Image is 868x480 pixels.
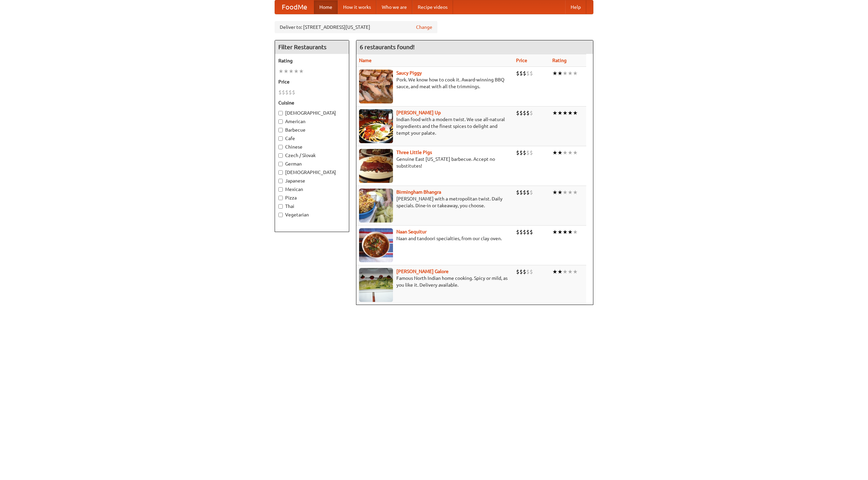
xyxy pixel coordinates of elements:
[552,58,567,63] a: Rating
[285,89,289,96] li: $
[292,89,295,96] li: $
[359,76,511,90] p: Pork. We know how to cook it. Award-winning BBQ sauce, and meat with all the trimmings.
[563,268,568,275] li: ★
[275,0,314,14] a: FoodMe
[396,150,432,155] a: Three Little Pigs
[568,70,573,77] li: ★
[278,187,283,192] input: Mexican
[278,110,346,116] label: [DEMOGRAPHIC_DATA]
[573,268,578,275] li: ★
[278,153,283,158] input: Czech / Slovak
[396,269,449,274] b: [PERSON_NAME] Galore
[523,228,526,236] li: $
[563,228,568,236] li: ★
[299,68,304,75] li: ★
[278,89,282,96] li: $
[278,196,283,200] input: Pizza
[275,40,349,54] h4: Filter Restaurants
[573,109,578,117] li: ★
[552,189,557,196] li: ★
[568,149,573,156] li: ★
[557,189,563,196] li: ★
[278,186,346,193] label: Mexican
[338,0,376,14] a: How it works
[278,99,346,106] h5: Cuisine
[516,149,519,156] li: $
[516,268,519,275] li: $
[283,68,289,75] li: ★
[278,118,346,125] label: American
[359,149,393,183] img: littlepigs.jpg
[396,70,422,76] a: Saucy Piggy
[530,70,533,77] li: $
[359,228,393,262] img: naansequitur.jpg
[278,119,283,124] input: American
[568,228,573,236] li: ★
[396,189,441,195] a: Birmingham Bhangra
[396,229,427,234] a: Naan Sequitur
[278,127,346,133] label: Barbecue
[563,189,568,196] li: ★
[557,268,563,275] li: ★
[516,228,519,236] li: $
[289,89,292,96] li: $
[519,228,523,236] li: $
[573,70,578,77] li: ★
[278,204,283,209] input: Thai
[359,235,511,242] p: Naan and tandoori specialties, from our clay oven.
[523,70,526,77] li: $
[396,110,441,115] a: [PERSON_NAME] Up
[526,228,530,236] li: $
[557,70,563,77] li: ★
[552,228,557,236] li: ★
[359,156,511,169] p: Genuine East [US_STATE] barbecue. Accept no substitutes!
[359,195,511,209] p: [PERSON_NAME] with a metropolitan twist. Daily specials. Dine-in or takeaway, you choose.
[516,70,519,77] li: $
[552,268,557,275] li: ★
[359,58,372,63] a: Name
[557,228,563,236] li: ★
[568,268,573,275] li: ★
[573,228,578,236] li: ★
[573,149,578,156] li: ★
[519,70,523,77] li: $
[519,109,523,117] li: $
[278,162,283,166] input: German
[530,189,533,196] li: $
[314,0,338,14] a: Home
[516,189,519,196] li: $
[552,70,557,77] li: ★
[519,189,523,196] li: $
[278,78,346,85] h5: Price
[278,203,346,210] label: Thai
[278,135,346,142] label: Cafe
[573,189,578,196] li: ★
[289,68,294,75] li: ★
[359,275,511,288] p: Famous North Indian home cooking. Spicy or mild, as you like it. Delivery available.
[278,57,346,64] h5: Rating
[563,70,568,77] li: ★
[278,160,346,167] label: German
[359,109,393,143] img: curryup.jpg
[530,228,533,236] li: $
[359,70,393,103] img: saucy.jpg
[523,149,526,156] li: $
[526,109,530,117] li: $
[294,68,299,75] li: ★
[278,194,346,201] label: Pizza
[376,0,412,14] a: Who we are
[552,149,557,156] li: ★
[516,58,527,63] a: Price
[278,128,283,132] input: Barbecue
[557,109,563,117] li: ★
[275,21,437,33] div: Deliver to: [STREET_ADDRESS][US_STATE]
[516,109,519,117] li: $
[563,149,568,156] li: ★
[557,149,563,156] li: ★
[282,89,285,96] li: $
[526,268,530,275] li: $
[278,211,346,218] label: Vegetarian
